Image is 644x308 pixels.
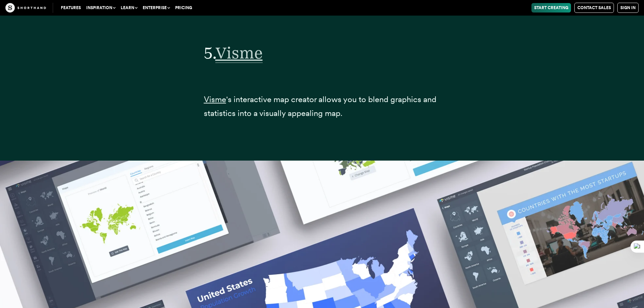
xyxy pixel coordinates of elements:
a: Features [58,3,84,13]
a: Sign in [617,3,639,13]
a: Pricing [172,3,195,13]
button: Inspiration [84,3,118,13]
img: The Craft [5,3,46,13]
button: Enterprise [140,3,172,13]
span: 's interactive map creator allows you to blend graphics and statistics into a visually appealing ... [204,94,436,118]
span: 5. [204,43,215,63]
a: Visme [204,94,226,104]
button: Learn [118,3,140,13]
a: Start Creating [531,3,571,13]
a: Visme [215,43,263,63]
a: Contact Sales [574,3,614,13]
span: Visme [215,43,263,63]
